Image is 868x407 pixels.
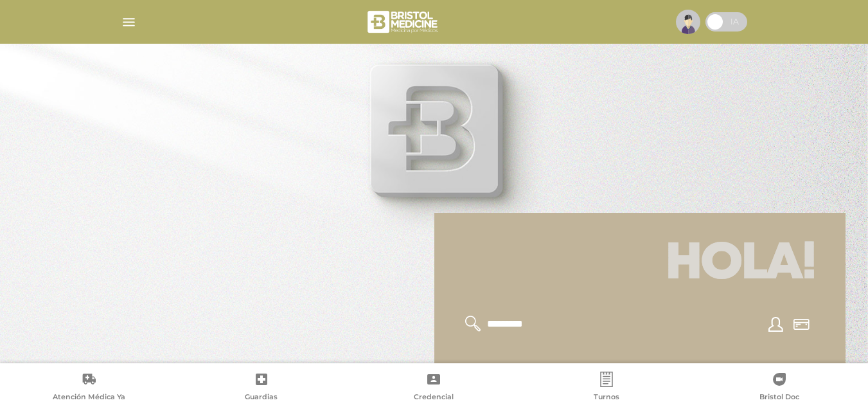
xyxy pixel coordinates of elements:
[676,10,700,34] img: profile-placeholder.svg
[594,392,619,404] span: Turnos
[450,228,830,300] h1: Hola!
[53,392,125,404] span: Atención Médica Ya
[3,372,175,404] a: Atención Médica Ya
[121,14,137,30] img: Cober_menu-lines-white.svg
[414,392,454,404] span: Credencial
[693,372,865,404] a: Bristol Doc
[348,372,520,404] a: Credencial
[366,6,442,37] img: bristol-medicine-blanco.png
[175,372,348,404] a: Guardias
[520,372,693,404] a: Turnos
[245,392,278,404] span: Guardias
[759,392,799,404] span: Bristol Doc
